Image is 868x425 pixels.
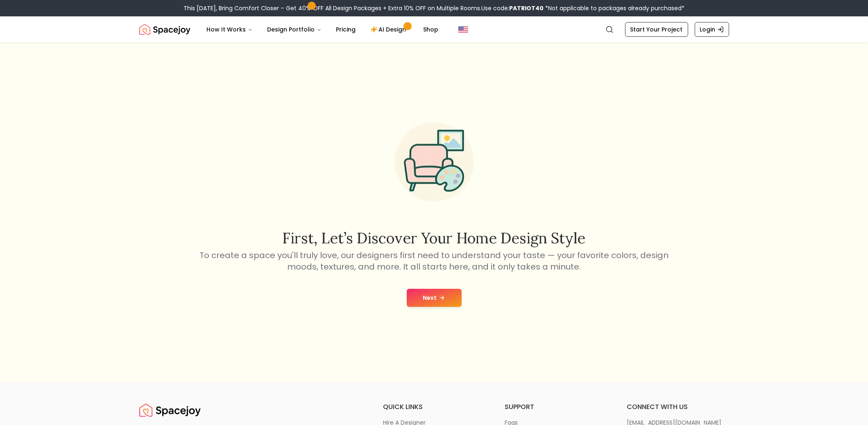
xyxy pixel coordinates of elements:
button: Next [407,289,462,307]
img: Spacejoy Logo [139,402,201,418]
span: Use code: [481,4,544,12]
a: Spacejoy [139,21,190,38]
b: PATRIOT40 [509,4,544,12]
a: Pricing [330,21,363,38]
button: Design Portfolio [261,21,328,38]
img: United States [458,25,468,34]
a: Login [695,22,729,37]
span: *Not applicable to packages already purchased* [544,4,684,12]
h2: First, let’s discover your home design style [198,230,670,246]
a: Shop [417,21,445,38]
h6: quick links [383,402,485,412]
nav: Global [139,16,729,43]
a: AI Design [364,21,415,38]
button: How It Works [200,21,259,38]
p: To create a space you'll truly love, our designers first need to understand your taste — your fav... [198,250,670,272]
h6: connect with us [627,402,729,412]
div: This [DATE], Bring Comfort Closer – Get 40% OFF All Design Packages + Extra 10% OFF on Multiple R... [184,4,684,12]
h6: support [505,402,607,412]
a: Start Your Project [625,22,688,37]
img: Start Style Quiz Illustration [382,109,487,214]
a: Spacejoy [139,402,201,418]
nav: Main [200,21,445,38]
img: Spacejoy Logo [139,21,190,38]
